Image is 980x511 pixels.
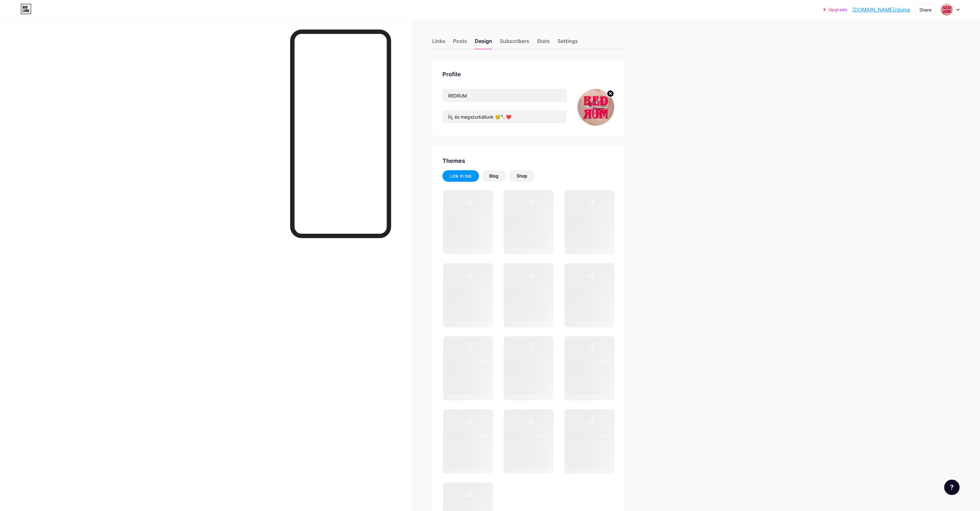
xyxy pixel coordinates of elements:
div: Stats [537,37,550,49]
div: Shop [516,173,527,179]
img: duma [941,4,953,16]
div: Settings [557,37,578,49]
div: Links [432,37,445,49]
img: duma [577,89,614,126]
div: Blog [489,173,498,179]
div: Themes [442,156,614,165]
input: Bio [443,110,567,123]
div: Share [919,6,932,13]
div: Posts [453,37,467,49]
div: Design [475,37,492,49]
div: Subscribers [500,37,529,49]
a: [DOMAIN_NAME]/duma [852,6,910,13]
div: Profile [442,70,614,79]
div: Link in bio [450,173,471,179]
a: Upgrade [823,7,847,12]
input: Name [443,89,567,102]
